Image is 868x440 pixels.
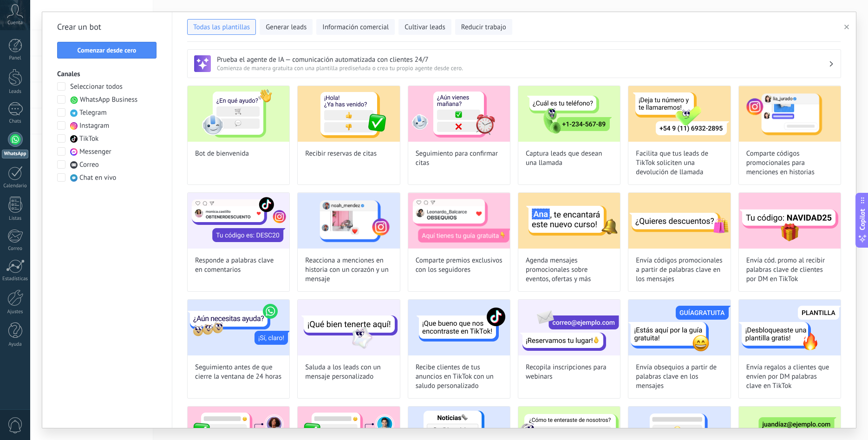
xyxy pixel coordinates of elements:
span: Responde a palabras clave en comentarios [195,256,282,275]
span: Todas las plantillas [193,23,250,32]
button: Información comercial [316,19,395,35]
div: WhatsApp [2,150,28,158]
img: Agenda mensajes promocionales sobre eventos, ofertas y más [518,193,620,249]
img: Recibir reservas de citas [298,86,399,142]
span: Comenzar desde cero [78,47,137,53]
span: Seguimiento antes de que cierre la ventana de 24 horas [195,363,282,381]
span: Envía obsequios a partir de palabras clave en los mensajes [636,363,723,391]
span: Información comercial [322,23,389,32]
img: Envía obsequios a partir de palabras clave en los mensajes [628,300,730,355]
img: Envía regalos a clientes que envíen por DM palabras clave en TikTok [739,300,841,355]
span: Bot de bienvenida [195,149,249,158]
img: Captura leads que desean una llamada [518,86,620,142]
div: Calendario [2,183,29,189]
div: Chats [2,118,29,125]
span: Facilita que tus leads de TikTok soliciten una devolución de llamada [636,149,723,177]
div: Listas [2,216,29,222]
img: Saluda a los leads con un mensaje personalizado [298,300,399,355]
span: Recopila inscripciones para webinars [526,363,613,381]
img: Bot de bienvenida [188,86,289,142]
span: Envía códigos promocionales a partir de palabras clave en los mensajes [636,256,723,284]
span: Copilot [858,209,867,230]
span: Telegram [79,108,107,118]
span: Seguimiento para confirmar citas [416,149,503,168]
span: Envía cód. promo al recibir palabras clave de clientes por DM en TikTok [746,256,833,284]
button: Cultivar leads [398,19,451,35]
span: Comienza de manera gratuita con una plantilla prediseñada o crea tu propio agente desde cero. [217,64,829,72]
img: Recibe clientes de tus anuncios en TikTok con un saludo personalizado [408,300,510,355]
img: Envía códigos promocionales a partir de palabras clave en los mensajes [628,193,730,249]
span: Instagram [79,121,109,131]
span: Correo [79,160,99,170]
span: Cultivar leads [405,23,445,32]
span: Comparte premios exclusivos con los seguidores [416,256,503,275]
span: Messenger [79,147,111,157]
span: Recibe clientes de tus anuncios en TikTok con un saludo personalizado [416,363,503,391]
img: Recopila inscripciones para webinars [518,300,620,355]
button: Todas las plantillas [187,19,256,35]
button: Comenzar desde cero [57,42,157,59]
span: Saluda a los leads con un mensaje personalizado [305,363,392,381]
span: Agenda mensajes promocionales sobre eventos, ofertas y más [526,256,613,284]
img: Facilita que tus leads de TikTok soliciten una devolución de llamada [628,86,730,142]
span: WhatsApp Business [80,95,137,105]
span: Comparte códigos promocionales para menciones en historias [746,149,833,177]
img: Comparte premios exclusivos con los seguidores [408,193,510,249]
div: Estadísticas [2,276,29,282]
div: Panel [2,55,29,61]
img: Seguimiento antes de que cierre la ventana de 24 horas [188,300,289,355]
span: Envía regalos a clientes que envíen por DM palabras clave en TikTok [746,363,833,391]
img: Responde a palabras clave en comentarios [188,193,289,249]
span: TikTok [79,134,98,144]
span: Reducir trabajo [461,23,506,32]
div: Leads [2,89,29,95]
div: Correo [2,246,29,252]
img: Envía cód. promo al recibir palabras clave de clientes por DM en TikTok [739,193,841,249]
button: Reducir trabajo [455,19,512,35]
h3: Canales [57,70,157,79]
span: Seleccionar todos [70,82,123,92]
img: Comparte códigos promocionales para menciones en historias [739,86,841,142]
span: Chat en vivo [79,173,116,183]
div: Ayuda [2,341,29,348]
span: Recibir reservas de citas [305,149,377,158]
span: Reacciona a menciones en historia con un corazón y un mensaje [305,256,392,284]
div: Ajustes [2,309,29,315]
h3: Prueba el agente de IA — comunicación automatizada con clientes 24/7 [217,55,829,64]
span: Cuenta [7,20,23,26]
span: Generar leads [266,23,307,32]
h2: Crear un bot [57,20,157,34]
img: Seguimiento para confirmar citas [408,86,510,142]
span: Captura leads que desean una llamada [526,149,613,168]
img: Reacciona a menciones en historia con un corazón y un mensaje [298,193,399,249]
button: Generar leads [260,19,313,35]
